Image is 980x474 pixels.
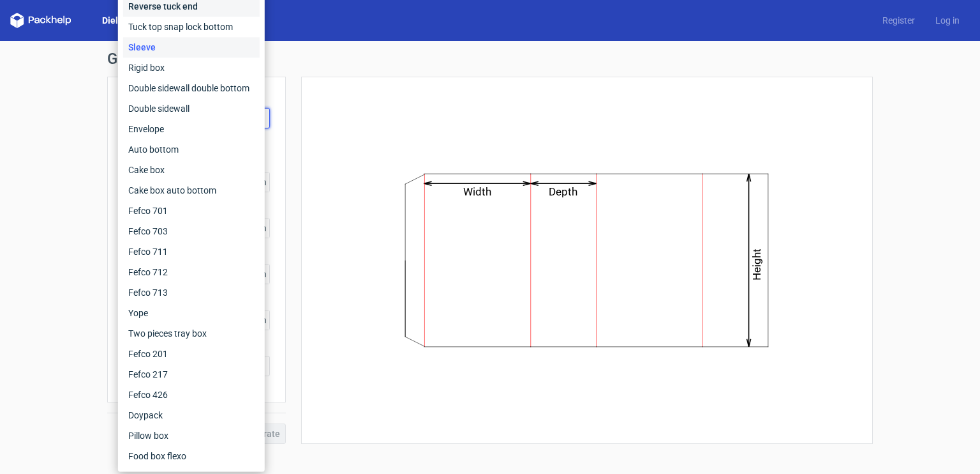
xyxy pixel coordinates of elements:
[123,323,260,344] div: Two pieces tray box
[123,57,260,78] div: Rigid box
[123,221,260,241] div: Fefco 703
[123,98,260,119] div: Double sidewall
[123,405,260,425] div: Doypack
[123,344,260,364] div: Fefco 201
[123,364,260,385] div: Fefco 217
[92,14,145,27] a: Dielines
[123,139,260,160] div: Auto bottom
[123,160,260,180] div: Cake box
[925,14,970,27] a: Log in
[123,262,260,282] div: Fefco 712
[549,185,578,198] text: Depth
[123,303,260,323] div: Yope
[123,201,260,221] div: Fefco 701
[123,119,260,139] div: Envelope
[464,185,492,198] text: Width
[751,248,764,280] text: Height
[123,180,260,201] div: Cake box auto bottom
[123,282,260,303] div: Fefco 713
[123,446,260,466] div: Food box flexo
[123,37,260,57] div: Sleeve
[872,14,925,27] a: Register
[123,241,260,262] div: Fefco 711
[123,17,260,37] div: Tuck top snap lock bottom
[123,425,260,446] div: Pillow box
[107,51,873,66] h1: Generate new dieline
[123,78,260,98] div: Double sidewall double bottom
[123,385,260,405] div: Fefco 426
